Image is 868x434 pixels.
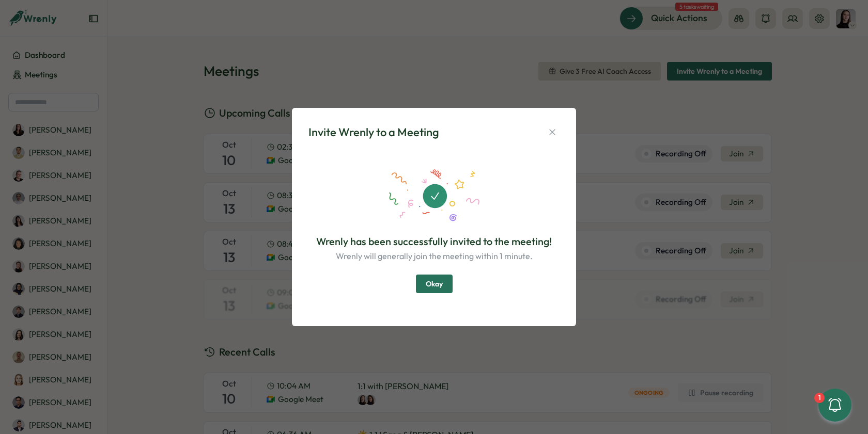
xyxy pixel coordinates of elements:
button: 1 [818,389,851,422]
button: Okay [416,275,453,293]
p: Wrenly will generally join the meeting within 1 minute. [316,250,552,263]
p: Wrenly has been successfully invited to the meeting! [316,234,552,250]
div: 1 [814,393,825,403]
div: Invite Wrenly to a Meeting [308,124,439,140]
span: Okay [426,275,443,293]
